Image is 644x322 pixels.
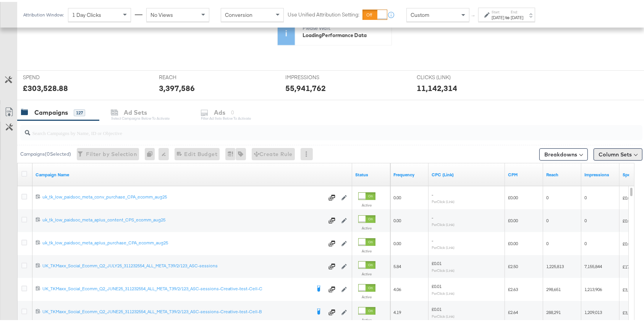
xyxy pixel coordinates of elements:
[42,192,324,198] div: uk_tk_low_paidsoc_meta_conv_purchase_CPA_ecomm_aug25
[393,285,401,290] span: 4.06
[432,259,442,264] span: £0.01
[30,120,586,135] input: Search Campaigns by Name, ID or Objective
[508,262,518,267] span: £2.50
[42,238,324,244] div: uk_tk_low_paidsoc_meta_aplus_purchase_CPA_ecomm_aug25
[584,262,602,267] span: 7,155,844
[411,10,429,16] span: Custom
[432,243,455,248] sub: Per Click (Link)
[358,270,375,275] label: Active
[539,146,588,159] button: Breakdowns
[432,281,442,287] span: £0.01
[225,10,252,16] span: Conversion
[584,216,587,221] span: 0
[584,285,602,290] span: 1,213,906
[432,289,455,294] sub: Per Click (Link)
[145,146,159,158] div: 0
[584,193,587,198] span: 0
[546,307,561,313] span: 288,291
[432,170,502,176] a: The average cost for each link click you've received from your ad.
[358,315,375,320] label: Active
[358,247,375,252] label: Active
[432,213,433,218] span: -
[42,261,324,268] a: UK_TKMaxx_Social_Ecomm_Q2_JULY25_311232554_ALL_META_T39/2/123_ASC-sessions
[393,170,426,176] a: The average number of times your ad was served to each person.
[432,197,455,202] sub: Per Click (Link)
[42,307,311,314] a: UK_TKMaxx_Social_Ecomm_Q2_JUNE25_311232554_ALL_META_T39/2/123_ASC-sessions-Creative-test-Cell-B
[492,13,504,19] div: [DATE]
[42,307,311,313] div: UK_TKMaxx_Social_Ecomm_Q2_JUNE25_311232554_ALL_META_T39/2/123_ASC-sessions-Creative-test-Cell-B
[432,236,433,241] span: -
[393,239,401,244] span: 0.00
[34,106,68,115] div: Campaigns
[42,284,311,291] a: UK_TKMaxx_Social_Ecomm_Q2_JUNE25_311232554_ALL_META_T39/2/123_ASC-sessions-Creative-test-Cell-C
[508,239,518,244] span: £0.00
[508,285,518,290] span: £2.63
[508,307,518,313] span: £2.64
[546,285,561,290] span: 298,651
[492,8,504,13] label: Start:
[470,13,477,16] span: ↑
[432,190,433,195] span: -
[546,193,549,198] span: 0
[358,201,375,206] label: Active
[23,10,64,16] div: Attribution Window:
[74,107,85,114] div: 127
[584,307,602,313] span: 1,209,013
[508,193,518,198] span: £0.00
[42,261,324,267] div: UK_TKMaxx_Social_Ecomm_Q2_JULY25_311232554_ALL_META_T39/2/123_ASC-sessions
[584,170,616,176] a: The number of times your ad was served. On mobile apps an ad is counted as served the first time ...
[546,170,578,176] a: The number of people your ad was served to.
[584,239,587,244] span: 0
[393,262,401,267] span: 5.84
[393,216,401,221] span: 0.00
[72,10,101,16] span: 1 Day Clicks
[511,13,523,19] div: [DATE]
[42,215,324,221] div: uk_tk_low_paidsoc_meta_aplus_content_CPS_ecomm_aug25
[508,170,540,176] a: The average cost you've paid to have 1,000 impressions of your ad.
[42,192,324,200] a: uk_tk_low_paidsoc_meta_conv_purchase_CPA_ecomm_aug25
[393,193,401,198] span: 0.00
[42,284,311,290] div: UK_TKMaxx_Social_Ecomm_Q2_JUNE25_311232554_ALL_META_T39/2/123_ASC-sessions-Creative-test-Cell-C
[150,10,173,16] span: No Views
[288,9,359,16] label: Use Unified Attribution Setting:
[546,216,549,221] span: 0
[432,304,442,310] span: £0.01
[42,238,324,246] a: uk_tk_low_paidsoc_meta_aplus_purchase_CPA_ecomm_aug25
[36,170,349,176] a: Your campaign name.
[20,149,71,156] div: Campaigns ( 0 Selected)
[355,170,387,176] a: Shows the current state of your Ad Campaign.
[432,312,455,317] sub: Per Click (Link)
[393,307,401,313] span: 4.19
[42,215,324,223] a: uk_tk_low_paidsoc_meta_aplus_content_CPS_ecomm_aug25
[504,13,511,18] strong: to
[546,262,564,267] span: 1,225,813
[546,239,549,244] span: 0
[432,266,455,271] sub: Per Click (Link)
[508,216,518,221] span: £0.00
[594,146,642,159] button: Column Sets
[358,293,375,298] label: Active
[432,220,455,225] sub: Per Click (Link)
[358,224,375,229] label: Active
[511,8,523,13] label: End:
